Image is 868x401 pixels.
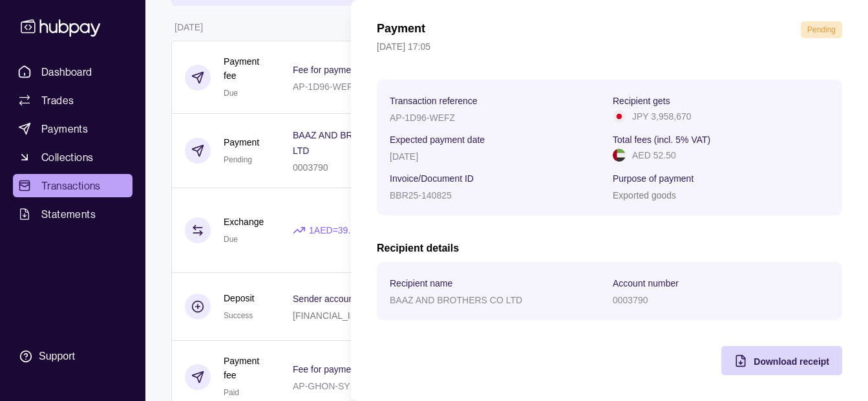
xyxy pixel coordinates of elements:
p: BBR25-140825 [390,190,452,200]
span: Pending [807,25,836,34]
p: Recipient name [390,278,452,288]
p: AED 52.50 [632,148,676,162]
h1: Payment [377,21,425,38]
p: Transaction reference [390,96,478,106]
span: Download receipt [754,356,829,367]
img: jp [613,110,626,123]
p: Expected payment date [390,135,485,145]
p: Account number [613,278,679,288]
p: JPY 3,958,670 [632,109,692,124]
p: Invoice/Document ID [390,173,474,184]
p: Recipient gets [613,96,670,106]
p: [DATE] [390,151,418,162]
p: Purpose of payment [613,173,693,184]
p: AP-1D96-WEFZ [390,113,455,123]
button: Download receipt [721,346,842,375]
img: ae [613,149,626,162]
p: [DATE] 17:05 [377,39,842,54]
h2: Recipient details [377,241,842,255]
p: Total fees (incl. 5% VAT) [613,135,710,145]
p: BAAZ AND BROTHERS CO LTD [390,295,522,305]
p: 0003790 [613,295,648,305]
p: Exported goods [613,190,676,200]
